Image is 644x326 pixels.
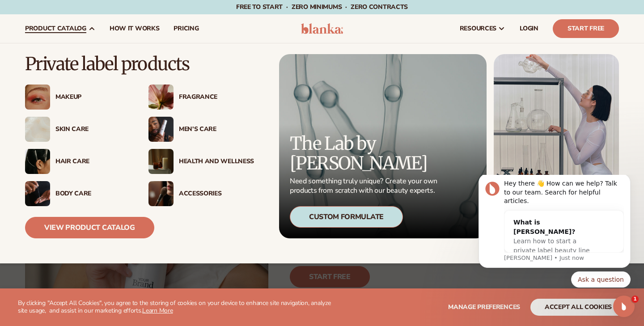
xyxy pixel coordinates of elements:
[25,117,50,142] img: Cream moisturizer swatch.
[494,54,619,238] img: Female in lab with equipment.
[55,190,131,198] div: Body Care
[520,25,538,32] span: LOGIN
[513,14,546,43] a: LOGIN
[148,149,174,174] img: Candles and incense on table.
[55,158,131,165] div: Hair Care
[448,299,520,316] button: Manage preferences
[179,93,254,101] div: Fragrance
[18,300,336,315] p: By clicking "Accept All Cookies", you agree to the storing of cookies on your device to enhance s...
[148,181,174,206] img: Female with makeup brush.
[290,206,403,228] div: Custom Formulate
[553,19,619,38] a: Start Free
[148,117,254,142] a: Male holding moisturizer bottle. Men’s Care
[290,177,440,195] p: Need something truly unique? Create your own products from scratch with our beauty experts.
[530,299,626,316] button: accept all cookies
[25,149,50,174] img: Female hair pulled back with clips.
[25,25,86,32] span: product catalog
[48,63,125,89] span: Learn how to start a private label beauty line with [PERSON_NAME]
[25,181,50,206] img: Male hand applying moisturizer.
[18,14,102,43] a: product catalog
[460,25,496,32] span: resources
[20,7,34,21] img: Profile image for Lee
[148,181,254,206] a: Female with makeup brush. Accessories
[179,190,254,198] div: Accessories
[25,149,131,174] a: Female hair pulled back with clips. Hair Care
[148,149,254,174] a: Candles and incense on table. Health And Wellness
[39,4,159,78] div: Message content
[166,14,206,43] a: pricing
[13,97,165,113] div: Quick reply options
[453,14,513,43] a: resources
[39,36,140,97] div: What is [PERSON_NAME]?Learn how to start a private label beauty line with [PERSON_NAME]
[25,54,254,74] p: Private label products
[106,97,165,113] button: Quick reply: Ask a question
[25,217,154,238] a: View Product Catalog
[25,117,131,142] a: Cream moisturizer swatch. Skin Care
[613,296,635,317] iframe: Intercom live chat
[148,117,174,142] img: Male holding moisturizer bottle.
[39,79,159,87] p: Message from Lee, sent Just now
[110,25,160,32] span: How It Works
[55,93,131,101] div: Makeup
[290,134,440,173] p: The Lab by [PERSON_NAME]
[179,126,254,133] div: Men’s Care
[631,296,639,303] span: 1
[236,3,408,11] span: Free to start · ZERO minimums · ZERO contracts
[39,4,159,31] div: Hey there 👋 How can we help? Talk to our team. Search for helpful articles.
[25,85,131,110] a: Female with glitter eye makeup. Makeup
[179,158,254,165] div: Health And Wellness
[465,175,644,293] iframe: Intercom notifications message
[174,25,199,32] span: pricing
[279,54,487,238] a: Microscopic product formula. The Lab by [PERSON_NAME] Need something truly unique? Create your ow...
[148,85,174,110] img: Pink blooming flower.
[25,85,50,110] img: Female with glitter eye makeup.
[142,306,173,315] a: Learn More
[301,23,343,34] img: logo
[448,303,520,311] span: Manage preferences
[48,43,131,62] div: What is [PERSON_NAME]?
[25,181,131,206] a: Male hand applying moisturizer. Body Care
[148,85,254,110] a: Pink blooming flower. Fragrance
[102,14,167,43] a: How It Works
[55,126,131,133] div: Skin Care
